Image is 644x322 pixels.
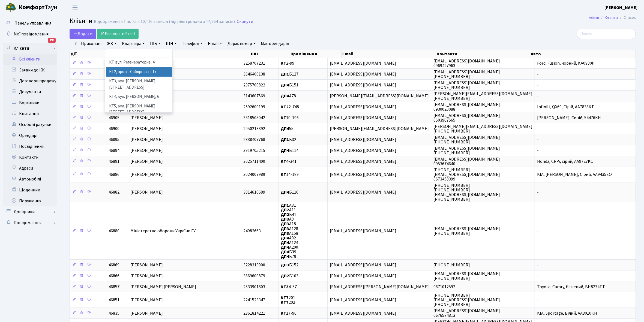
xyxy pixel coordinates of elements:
[433,134,500,145] span: [EMAIL_ADDRESS][DOMAIN_NAME] [PHONE_NUMBER]
[109,310,119,316] span: 46835
[281,171,286,177] b: КТ
[537,115,601,121] span: [PERSON_NAME], Синій, 54476KH
[281,284,289,290] b: КТ3
[281,60,286,66] b: КТ
[243,228,261,234] span: 24982663
[225,39,257,48] a: Держ. номер
[105,39,119,48] a: ЖК
[281,189,298,195] span: Б116
[290,50,342,58] th: Приміщення
[3,43,57,54] a: Клієнти
[106,92,172,102] li: КТ4, вул. [PERSON_NAME], 6
[243,104,265,110] span: 2592600199
[109,171,119,177] span: 46886
[281,310,286,316] b: КТ
[130,284,196,290] span: [PERSON_NAME] [PERSON_NAME]
[281,230,289,236] b: ДП3
[109,273,119,279] span: 46866
[130,228,200,234] span: Міністерство оборони України ГУ…
[106,102,172,117] li: КТ5, вул. [PERSON_NAME][STREET_ADDRESS]
[281,104,289,110] b: КТ2
[281,137,289,143] b: ДП1
[3,206,57,217] a: Довідники
[281,93,289,99] b: ДП4
[109,189,119,195] span: 46882
[281,240,289,246] b: ДП4
[243,171,265,177] span: 3024007989
[433,113,500,123] span: [EMAIL_ADDRESS][DOMAIN_NAME] 0503967565
[3,65,57,76] a: Заявки до КК
[537,228,539,234] span: -
[109,228,119,234] span: 46880
[281,137,296,143] span: Б32
[130,189,163,195] span: [PERSON_NAME]
[605,15,618,20] a: Клієнти
[618,15,636,21] li: Список
[281,71,298,77] span: Б127
[330,71,396,77] span: [EMAIL_ADDRESS][DOMAIN_NAME]
[130,262,163,268] span: [PERSON_NAME]
[330,126,429,132] span: [PERSON_NAME][EMAIL_ADDRESS][DOMAIN_NAME]
[281,60,294,66] span: 2-99
[436,50,531,58] th: Контакти
[130,137,163,143] span: [PERSON_NAME]
[330,148,396,154] span: [EMAIL_ADDRESS][DOMAIN_NAME]
[281,221,289,227] b: ДП3
[281,262,298,268] span: Б152
[130,50,250,58] th: ПІБ
[281,158,296,164] span: 4-341
[330,284,429,290] span: [EMAIL_ADDRESS][PERSON_NAME][DOMAIN_NAME]
[281,82,298,88] span: Б151
[330,115,396,121] span: [EMAIL_ADDRESS][DOMAIN_NAME]
[281,202,289,208] b: ДП1
[3,163,57,174] a: Адреси
[433,182,500,202] span: [PHONE_NUMBER] [PHONE_NUMBER] [EMAIL_ADDRESS][DOMAIN_NAME] [PHONE_NUMBER]
[433,226,500,236] span: [EMAIL_ADDRESS][DOMAIN_NAME] [PHONE_NUMBER]
[3,86,57,97] a: Документи
[281,216,289,222] b: ДП3
[281,158,286,164] b: КТ
[281,299,289,305] b: КТ7
[243,158,265,164] span: 3025711400
[70,29,96,39] a: Додати
[281,235,289,241] b: ДП4
[281,273,298,279] span: Б103
[3,152,57,163] a: Контакти
[537,71,539,77] span: -
[537,82,539,88] span: -
[19,3,45,12] b: Комфорт
[330,137,396,143] span: [EMAIL_ADDRESS][DOMAIN_NAME]
[281,126,293,132] span: 55
[243,137,265,143] span: 2838407768
[130,148,163,154] span: [PERSON_NAME]
[3,54,57,65] a: Всі клієнти
[281,244,289,250] b: ДП4
[537,310,597,316] span: KIA, Sportage, Білий, АА8010КН
[19,3,57,12] span: Таун
[3,217,57,228] a: Повідомлення
[330,310,396,316] span: [EMAIL_ADDRESS][DOMAIN_NAME]
[281,71,289,77] b: ДП1
[243,60,265,66] span: 3258707231
[3,108,57,119] a: Квитанції
[330,60,396,66] span: [EMAIL_ADDRESS][DOMAIN_NAME]
[106,77,172,92] li: КТ3, вул. [PERSON_NAME][STREET_ADDRESS]
[3,195,57,206] a: Порушення
[281,115,299,121] span: 10-196
[130,126,163,132] span: [PERSON_NAME]
[537,171,612,177] span: KIA, [PERSON_NAME], Сірий, AA9435EO
[433,284,455,290] span: 0671012592
[259,39,292,48] a: Має орендарів
[3,97,57,108] a: Боржники
[281,310,296,316] span: 17-96
[106,58,172,67] li: КТ, вул. Регенераторна, 4
[109,284,119,290] span: 46857
[3,130,57,141] a: Орендарі
[281,226,289,232] b: ДП3
[330,297,396,303] span: [EMAIL_ADDRESS][DOMAIN_NAME]
[164,39,179,48] a: ІПН
[281,254,289,260] b: ДП4
[243,284,265,290] span: 2533901803
[330,189,396,195] span: [EMAIL_ADDRESS][DOMAIN_NAME]
[3,119,57,130] a: Особові рахунки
